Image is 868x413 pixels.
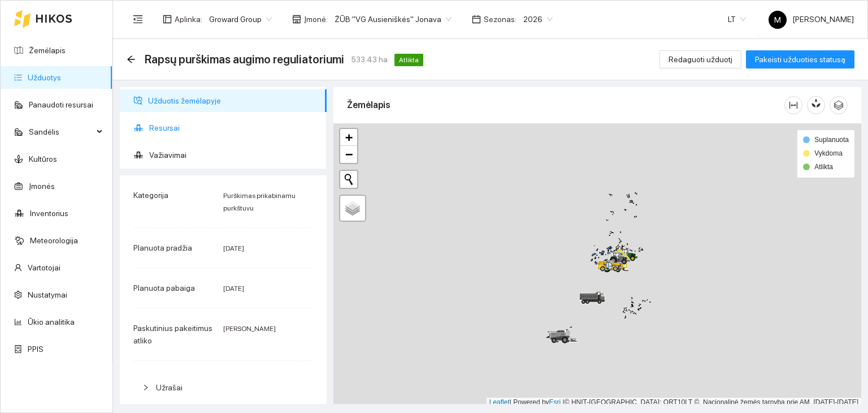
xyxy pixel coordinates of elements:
a: Leaflet [489,398,510,406]
span: Kategorija [133,191,168,200]
a: Zoom in [340,129,357,146]
span: 533.43 ha [351,53,388,66]
a: Užduotys [28,73,61,82]
div: Atgal [127,55,136,64]
a: Panaudoti resursai [29,100,93,109]
span: Groward Group [209,11,272,28]
a: Zoom out [340,146,357,163]
a: PPIS [28,345,44,354]
span: Sandėlis [29,121,93,143]
span: Atlikta [814,163,833,171]
span: Įmonė : [304,13,328,25]
span: Planuota pradžia [133,243,192,252]
button: Initiate a new search [340,171,357,188]
span: Rapsų purškimas augimo reguliatoriumi [145,50,344,68]
span: [PERSON_NAME] [769,15,854,24]
a: Redaguoti užduotį [659,55,741,64]
span: Resursai [149,117,318,139]
span: shop [292,15,301,24]
span: M [774,11,781,29]
span: + [345,130,353,144]
span: [DATE] [223,285,244,292]
span: Atlikta [394,54,423,66]
a: Ūkio analitika [28,317,75,326]
span: LT [728,11,746,28]
a: Esri [549,398,561,406]
span: column-width [785,101,802,110]
span: Pakeisti užduoties statusą [755,53,845,66]
span: menu-fold [133,14,143,24]
span: Važiavimai [149,144,318,166]
span: calendar [472,15,481,24]
span: [DATE] [223,244,244,252]
span: Redaguoti užduotį [669,53,732,66]
span: Planuota pabaiga [133,283,195,292]
div: Užrašai [133,375,313,401]
span: Paskutinius pakeitimus atliko [133,324,212,345]
span: layout [163,15,172,24]
button: Pakeisti užduoties statusą [746,50,854,68]
span: Sezonas : [484,13,517,25]
span: Purškimas prikabinamu purkštuvu [223,192,296,212]
a: Žemėlapis [29,46,66,55]
button: Redaguoti užduotį [659,50,741,68]
button: menu-fold [127,8,149,31]
span: Suplanuota [814,136,849,144]
span: Aplinka : [175,13,202,25]
a: Įmonės [29,182,55,191]
span: ŽŪB "VG Ausieniškės" Jonava [335,11,452,28]
a: Inventorius [30,209,68,218]
a: Meteorologija [30,236,78,245]
a: Vartotojai [28,263,60,272]
div: | Powered by © HNIT-[GEOGRAPHIC_DATA]; ORT10LT ©, Nacionalinė žemės tarnyba prie AM, [DATE]-[DATE] [487,398,861,407]
button: column-width [784,96,802,114]
span: 2026 [523,11,553,28]
div: Žemėlapis [347,89,784,121]
a: Kultūros [29,154,57,164]
span: Užduotis žemėlapyje [148,89,318,112]
span: − [345,147,353,161]
span: | [563,398,565,406]
span: [PERSON_NAME] [223,325,276,333]
a: Layers [340,196,365,221]
span: Užrašai [156,383,183,392]
span: arrow-left [127,55,136,64]
span: right [142,384,149,391]
span: Vykdoma [814,149,843,157]
a: Nustatymai [28,290,67,299]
